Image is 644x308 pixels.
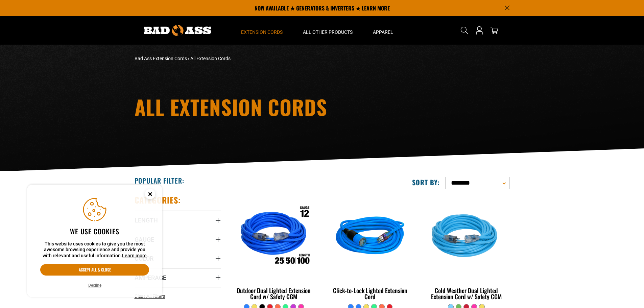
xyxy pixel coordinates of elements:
[135,97,381,117] h1: All Extension Cords
[241,29,283,35] span: Extension Cords
[303,29,353,35] span: All Other Products
[363,16,403,45] summary: Apparel
[423,195,509,304] a: Light Blue Cold Weather Dual Lighted Extension Cord w/ Safety CGM
[135,55,381,62] nav: breadcrumbs
[135,176,184,185] h2: Popular Filter:
[144,25,211,36] img: Bad Ass Extension Cords
[231,287,317,300] div: Outdoor Dual Lighted Extension Cord w/ Safety CGM
[27,185,162,298] aside: Cookie Consent
[459,25,470,36] summary: Search
[135,230,221,249] summary: Gauge
[412,178,440,187] label: Sort by:
[190,56,231,61] span: All Extension Cords
[135,56,187,61] a: Bad Ass Extension Cords
[327,195,413,304] a: blue Click-to-Lock Lighted Extension Cord
[135,211,221,230] summary: Length
[328,198,413,276] img: blue
[231,16,293,45] summary: Extension Cords
[40,264,149,276] button: Accept all & close
[231,198,316,276] img: Outdoor Dual Lighted Extension Cord w/ Safety CGM
[40,241,149,259] p: This website uses cookies to give you the most awesome browsing experience and provide you with r...
[231,195,317,304] a: Outdoor Dual Lighted Extension Cord w/ Safety CGM Outdoor Dual Lighted Extension Cord w/ Safety CGM
[293,16,363,45] summary: All Other Products
[40,227,149,236] h2: We use cookies
[327,287,413,300] div: Click-to-Lock Lighted Extension Cord
[135,268,221,287] summary: Amperage
[135,249,221,268] summary: Color
[424,198,509,276] img: Light Blue
[86,282,103,289] button: Decline
[188,56,189,61] span: ›
[423,287,509,300] div: Cold Weather Dual Lighted Extension Cord w/ Safety CGM
[373,29,393,35] span: Apparel
[122,253,147,258] a: Learn more
[135,293,165,299] span: Clear All Filters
